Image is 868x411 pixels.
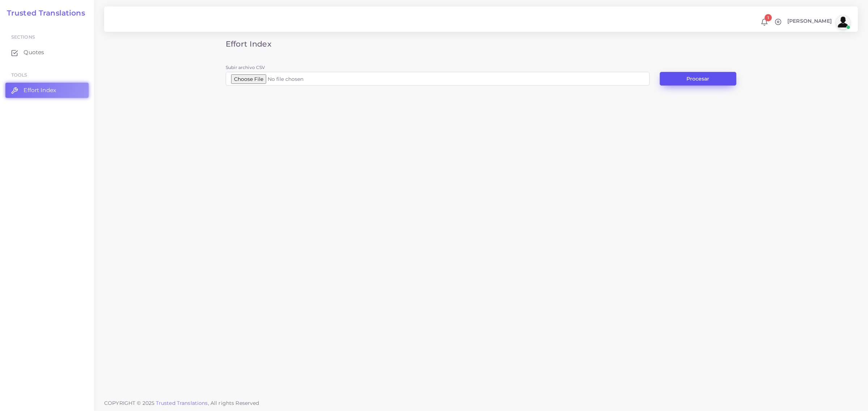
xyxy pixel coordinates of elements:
[24,86,56,94] span: Effort Index
[787,18,832,23] span: [PERSON_NAME]
[226,64,265,70] label: Subir archivo CSV
[2,9,85,17] a: Trusted Translations
[208,399,259,407] span: , All rights Reserved
[156,400,208,406] a: Trusted Translations
[24,48,44,56] span: Quotes
[836,15,850,29] img: avatar
[660,72,736,86] button: Procesar
[11,72,27,78] span: Tools
[104,399,259,407] span: COPYRIGHT © 2025
[784,15,853,29] a: [PERSON_NAME]avatar
[758,18,771,26] a: 1
[226,39,736,48] h3: Effort Index
[5,45,89,60] a: Quotes
[765,14,772,21] span: 1
[5,83,89,98] a: Effort Index
[11,34,35,40] span: Sections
